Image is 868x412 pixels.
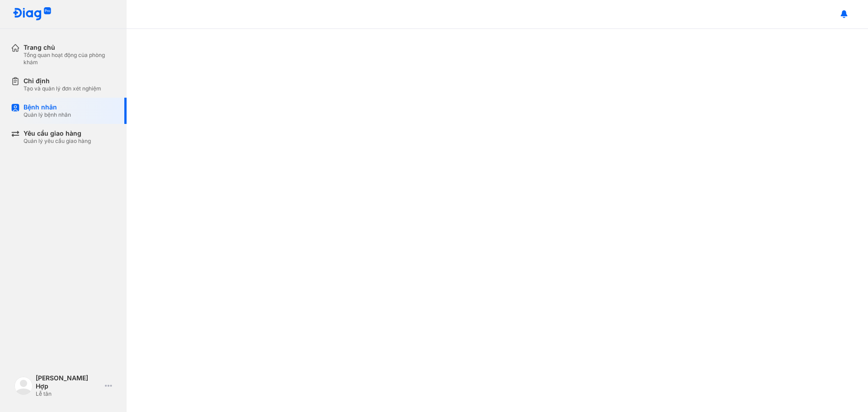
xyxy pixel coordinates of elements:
div: Tổng quan hoạt động của phòng khám [24,52,116,66]
div: Trang chủ [24,43,116,52]
div: Quản lý bệnh nhân [24,111,71,118]
div: Tạo và quản lý đơn xét nghiệm [24,85,101,92]
div: Quản lý yêu cầu giao hàng [24,137,91,145]
img: logo [14,377,33,395]
div: Lễ tân [36,390,101,398]
div: Yêu cầu giao hàng [24,129,91,137]
div: Chỉ định [24,77,101,85]
div: [PERSON_NAME] Hợp [36,374,101,390]
div: Bệnh nhân [24,103,71,111]
img: logo [13,7,52,21]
